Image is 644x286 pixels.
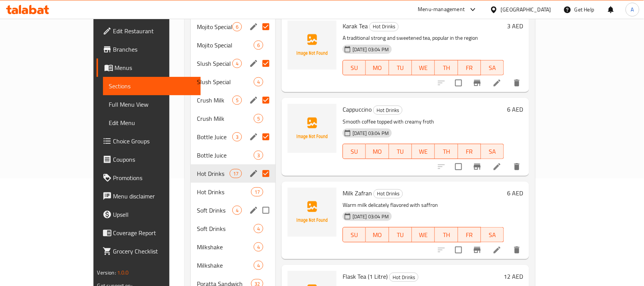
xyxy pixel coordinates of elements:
[197,41,254,50] div: Mojito Special
[343,187,372,199] span: Milk Zafran
[197,206,232,215] span: Soft Drinks
[197,261,254,270] span: Milkshake
[389,60,412,75] button: TU
[392,146,409,157] span: TU
[369,229,386,240] span: MO
[251,187,263,197] div: items
[191,109,275,128] div: Crush Milk5
[288,104,336,153] img: Cappuccino
[461,62,478,73] span: FR
[197,22,232,31] span: Mojito Special
[191,18,275,36] div: Mojito Special6edit
[392,229,409,240] span: TU
[508,74,526,92] button: delete
[389,273,419,282] div: Hot Drinks
[254,261,263,270] div: items
[435,60,458,75] button: TH
[113,26,195,36] span: Edit Restaurant
[349,213,392,220] span: [DATE] 03:04 PM
[374,189,402,198] span: Hot Drinks
[631,5,634,14] span: A
[197,224,254,233] span: Soft Drinks
[233,60,241,67] span: 4
[343,20,368,32] span: Karak Tea
[97,150,201,169] a: Coupons
[197,59,232,68] div: Slush Special
[191,54,275,73] div: Slush Special4edit
[97,205,201,224] a: Upsell
[248,205,259,216] button: edit
[109,118,195,127] span: Edit Menu
[97,169,201,187] a: Promotions
[254,42,263,49] span: 6
[232,132,242,141] div: items
[254,77,263,86] div: items
[507,188,523,198] h6: 6 AED
[481,144,504,159] button: SA
[191,183,275,201] div: Hot Drinks17
[390,273,418,282] span: Hot Drinks
[288,21,336,70] img: Karak Tea
[97,132,201,150] a: Choice Groups
[458,60,481,75] button: FR
[374,189,403,198] div: Hot Drinks
[97,224,201,242] a: Coverage Report
[343,60,366,75] button: SU
[481,60,504,75] button: SA
[191,256,275,275] div: Milkshake4
[254,225,263,232] span: 4
[197,169,229,178] span: Hot Drinks
[248,94,259,106] button: edit
[451,242,467,258] span: Select to update
[197,242,254,252] div: Milkshake
[481,227,504,242] button: SA
[248,168,259,179] button: edit
[366,144,389,159] button: MO
[346,146,363,157] span: SU
[197,187,251,197] span: Hot Drinks
[370,22,398,31] span: Hot Drinks
[254,262,263,269] span: 4
[373,106,402,115] div: Hot Drinks
[254,151,263,160] div: items
[97,187,201,205] a: Menu disclaimer
[191,91,275,109] div: Crush Milk5edit
[191,238,275,256] div: Milkshake4
[113,136,195,146] span: Choice Groups
[191,128,275,146] div: Bottle Juice3edit
[415,146,432,157] span: WE
[113,228,195,237] span: Coverage Report
[230,170,241,177] span: 17
[97,22,201,40] a: Edit Restaurant
[412,144,435,159] button: WE
[232,96,242,105] div: items
[109,100,195,109] span: Full Menu View
[197,77,254,86] span: Slush Special
[451,159,467,175] span: Select to update
[248,58,259,69] button: edit
[349,46,392,53] span: [DATE] 03:04 PM
[254,78,263,86] span: 4
[97,268,116,278] span: Version:
[230,169,242,178] div: items
[508,241,526,259] button: delete
[288,188,336,237] img: Milk Zafran
[468,158,486,176] button: Branch-specific-item
[493,78,502,88] a: Edit menu item
[461,229,478,240] span: FR
[493,245,502,255] a: Edit menu item
[191,73,275,91] div: Slush Special4
[233,133,241,141] span: 3
[254,242,263,252] div: items
[97,58,201,77] a: Menus
[254,152,263,159] span: 3
[343,227,366,242] button: SU
[115,63,195,72] span: Menus
[484,229,501,240] span: SA
[191,201,275,219] div: Soft Drinks4edit
[97,40,201,58] a: Branches
[461,146,478,157] span: FR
